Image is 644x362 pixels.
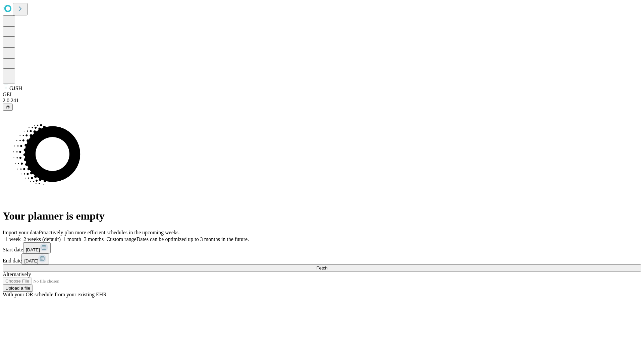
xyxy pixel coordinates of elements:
span: @ [5,105,10,110]
div: GEI [3,92,641,98]
button: Fetch [3,264,641,271]
span: GJSH [9,85,22,91]
div: 2.0.241 [3,98,641,104]
span: [DATE] [26,247,40,252]
span: Alternatively [3,271,31,277]
span: Proactively plan more efficient schedules in the upcoming weeks. [39,230,180,235]
div: End date [3,253,641,264]
span: 1 month [63,236,81,242]
div: Start date [3,242,641,253]
span: Import your data [3,230,39,235]
button: Upload a file [3,285,33,292]
span: 2 weeks (default) [23,236,61,242]
span: Custom range [106,236,136,242]
button: [DATE] [23,242,51,253]
span: Dates can be optimized up to 3 months in the future. [137,236,249,242]
h1: Your planner is empty [3,210,641,222]
span: With your OR schedule from your existing EHR [3,292,107,297]
span: 1 week [5,236,21,242]
button: [DATE] [21,253,49,264]
span: [DATE] [24,258,38,263]
span: Fetch [316,265,327,270]
button: @ [3,104,13,111]
span: 3 months [84,236,104,242]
